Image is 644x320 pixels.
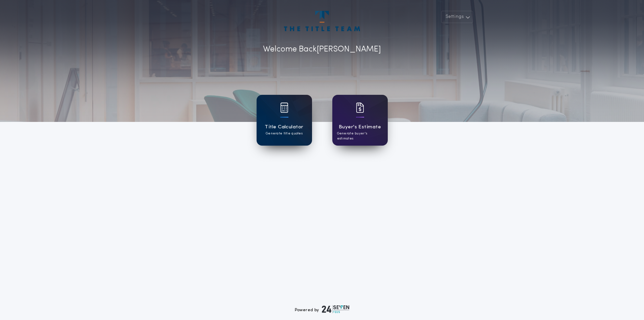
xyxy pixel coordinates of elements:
[337,131,383,141] p: Generate buyer's estimates
[441,11,473,23] button: Settings
[265,123,303,131] h1: Title Calculator
[339,123,381,131] h1: Buyer's Estimate
[322,305,350,313] img: logo
[263,43,381,56] p: Welcome Back [PERSON_NAME]
[284,11,360,31] img: account-logo
[295,305,350,313] div: Powered by
[280,103,288,113] img: card icon
[332,95,388,146] a: card iconBuyer's EstimateGenerate buyer's estimates
[257,95,312,146] a: card iconTitle CalculatorGenerate title quotes
[266,131,303,136] p: Generate title quotes
[356,103,364,113] img: card icon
